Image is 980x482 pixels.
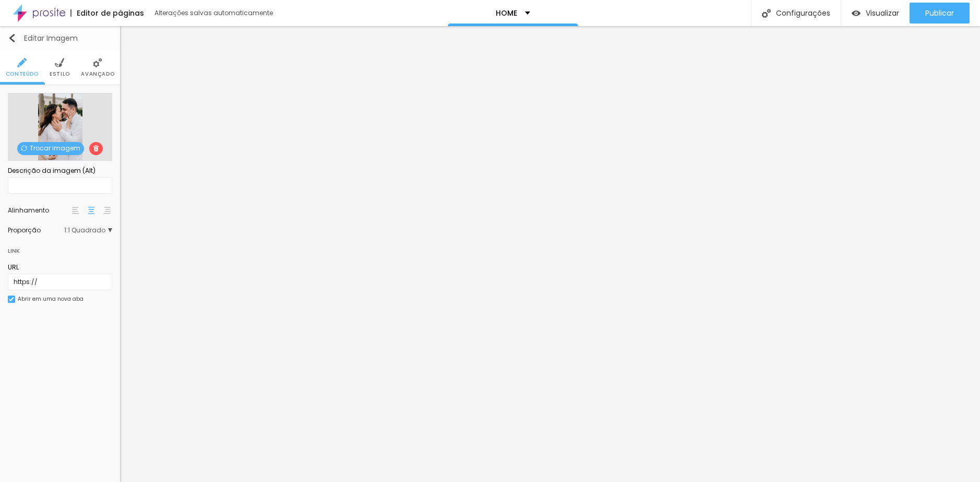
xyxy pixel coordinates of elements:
img: paragraph-center-align.svg [88,207,95,214]
img: Icone [762,9,771,18]
div: Link [8,239,112,257]
img: Icone [9,297,14,302]
img: Icone [21,145,27,151]
img: view-1.svg [852,9,861,18]
span: Conteúdo [6,72,39,77]
span: Publicar [925,9,954,17]
div: Alterações salvas automaticamente [154,10,274,16]
img: Icone [8,34,16,42]
img: paragraph-left-align.svg [72,207,79,214]
span: Avançado [81,72,114,77]
div: Proporção [8,227,64,233]
span: Visualizar [866,9,899,17]
p: HOME [496,9,517,17]
div: Alinhamento [8,207,70,214]
div: Link [8,245,20,256]
img: Icone [93,58,102,67]
button: Publicar [910,3,970,23]
div: Abrir em uma nova aba [18,297,83,302]
iframe: Editor [120,26,980,482]
img: Icone [17,58,27,67]
span: 1:1 Quadrado [64,227,112,233]
img: Icone [93,145,99,151]
div: Descrição da imagem (Alt) [8,166,112,175]
img: Icone [55,58,64,67]
img: paragraph-right-align.svg [103,207,111,214]
div: Editor de páginas [70,9,144,17]
div: URL [8,263,112,272]
span: Estilo [50,72,70,77]
button: Visualizar [841,3,910,23]
div: Editar Imagem [8,34,78,42]
span: Trocar imagem [17,142,84,155]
